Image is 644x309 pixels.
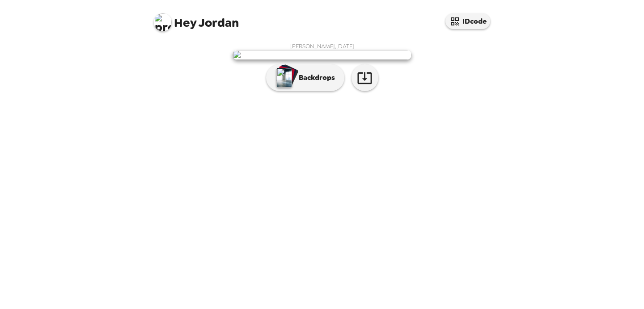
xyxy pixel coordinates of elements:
[174,15,196,31] span: Hey
[290,42,354,50] span: [PERSON_NAME] , [DATE]
[294,72,335,83] p: Backdrops
[266,64,344,91] button: Backdrops
[154,9,239,29] span: Jordan
[154,13,172,31] img: profile pic
[233,50,411,60] img: user
[445,13,490,29] button: IDcode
